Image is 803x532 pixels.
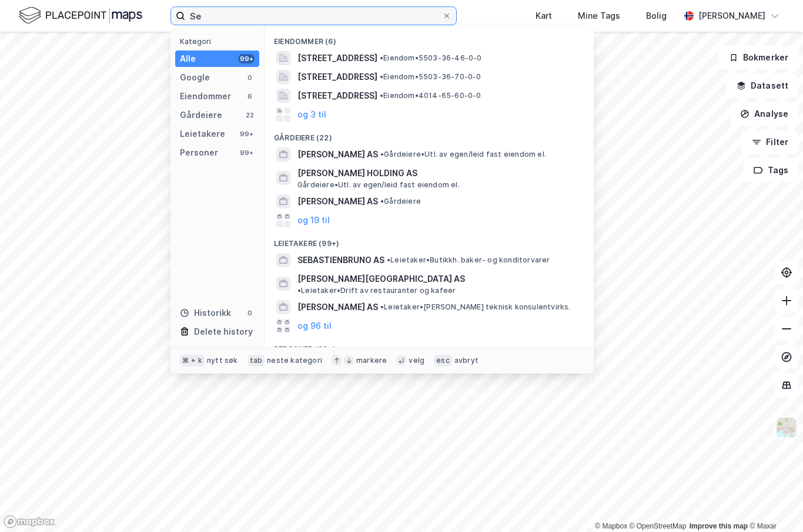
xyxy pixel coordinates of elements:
div: tab [247,355,265,366]
span: [PERSON_NAME][GEOGRAPHIC_DATA] AS [297,272,465,286]
button: og 3 til [297,107,326,122]
img: Z [775,416,798,439]
div: Gårdeiere (22) [265,124,594,145]
button: Datasett [727,74,798,97]
a: Mapbox [595,522,627,530]
div: esc [434,355,452,366]
div: 0 [245,308,255,318]
div: Historikk [180,306,231,320]
div: 6 [245,92,255,101]
a: Improve this map [690,522,748,530]
div: Eiendommer (6) [265,28,594,49]
div: Delete history [194,325,253,339]
div: 99+ [238,54,255,63]
div: Kart [536,9,552,23]
div: Gårdeiere [180,108,222,122]
span: [STREET_ADDRESS] [297,89,377,103]
div: 0 [245,73,255,82]
span: • [380,150,384,159]
span: • [380,91,383,100]
div: Personer (99+) [265,335,594,356]
div: 99+ [238,148,255,157]
div: Eiendommer [180,89,231,103]
div: Personer [180,146,218,160]
span: • [380,72,383,81]
button: Tags [744,159,798,182]
span: Gårdeiere • Utl. av egen/leid fast eiendom el. [380,150,546,159]
span: Leietaker • Drift av restauranter og kafeer [297,286,456,295]
div: Google [180,70,210,85]
span: • [297,286,301,295]
span: • [380,53,383,62]
div: avbryt [454,356,479,365]
span: [PERSON_NAME] AS [297,300,378,314]
div: 22 [245,110,255,120]
iframe: Chat Widget [744,476,803,532]
div: neste kategori [267,356,322,365]
div: Kategori [180,37,259,46]
div: markere [356,356,387,365]
div: Alle [180,52,196,66]
span: Gårdeiere • Utl. av egen/leid fast eiendom el. [297,180,460,190]
span: Eiendom • 5503-36-70-0-0 [380,72,481,82]
div: ⌘ + k [180,355,205,366]
span: • [387,255,390,264]
div: Leietakere [180,127,225,141]
div: Leietakere (99+) [265,230,594,251]
div: 99+ [238,129,255,139]
span: [PERSON_NAME] AS [297,147,378,161]
span: [PERSON_NAME] HOLDING AS [297,166,580,180]
input: Søk på adresse, matrikkel, gårdeiere, leietakere eller personer [185,7,442,25]
div: [PERSON_NAME] [698,9,765,23]
span: Leietaker • Butikkh. baker- og konditorvarer [387,255,550,265]
span: SEBASTIENBRUNO AS [297,253,384,267]
div: Mine Tags [578,9,620,23]
span: Eiendom • 5503-36-46-0-0 [380,53,482,63]
button: Analyse [730,102,798,126]
div: Bolig [646,9,667,23]
span: • [380,302,384,311]
span: Gårdeiere [380,197,421,206]
span: [STREET_ADDRESS] [297,51,377,65]
span: Leietaker • [PERSON_NAME] teknisk konsulentvirks. [380,302,571,312]
span: • [380,197,384,206]
div: Kontrollprogram for chat [744,476,803,532]
img: logo.f888ab2527a4732fd821a326f86c7f29.svg [19,5,142,26]
span: [STREET_ADDRESS] [297,70,377,84]
button: og 19 til [297,213,330,227]
span: Eiendom • 4014-65-60-0-0 [380,91,481,100]
button: Bokmerker [719,46,798,69]
div: velg [409,356,424,365]
a: Mapbox homepage [4,515,55,528]
span: [PERSON_NAME] AS [297,194,378,208]
a: OpenStreetMap [630,522,687,530]
button: Filter [742,130,798,154]
div: nytt søk [207,356,238,365]
button: og 96 til [297,319,332,333]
